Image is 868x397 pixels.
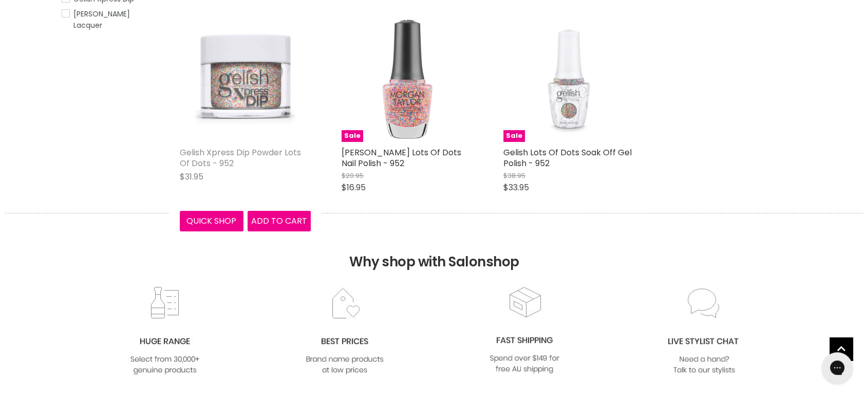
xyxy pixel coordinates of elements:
[342,171,364,181] span: $20.95
[251,215,307,227] span: Add to cart
[180,211,243,231] button: Quick shop
[540,11,597,142] img: Gelish Lots Of Dots Soak Off Gel Polish - 952
[303,286,386,376] img: prices.jpg
[180,171,203,183] span: $31.95
[248,211,311,231] button: Add to cart
[483,285,566,375] img: fast.jpg
[817,349,858,387] iframe: Gorgias live chat messenger
[381,11,433,142] img: Morgan Taylor Lots Of Dots Nail Polish - 952
[123,286,206,376] img: range2_8cf790d4-220e-469f-917d-a18fed3854b6.jpg
[5,213,863,285] h2: Why shop with Salonshop
[503,130,525,142] span: Sale
[342,11,473,142] a: Morgan Taylor Lots Of Dots Nail Polish - 952Sale
[180,147,301,169] a: Gelish Xpress Dip Powder Lots Of Dots - 952
[180,11,311,142] img: Gelish Xpress Dip Powder Lots Of Dots - 952
[503,11,634,142] a: Gelish Lots Of Dots Soak Off Gel Polish - 952Sale
[342,130,363,142] span: Sale
[503,147,632,169] a: Gelish Lots Of Dots Soak Off Gel Polish - 952
[503,171,525,181] span: $38.95
[829,337,853,364] span: Back to top
[73,9,130,30] span: [PERSON_NAME] Lacquer
[663,286,746,376] img: chat_c0a1c8f7-3133-4fc6-855f-7264552747f6.jpg
[342,182,366,193] span: $16.95
[503,182,529,193] span: $33.95
[62,8,157,31] a: Morgan Taylor Lacquer
[342,147,461,169] a: [PERSON_NAME] Lots Of Dots Nail Polish - 952
[829,337,853,360] a: Back to top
